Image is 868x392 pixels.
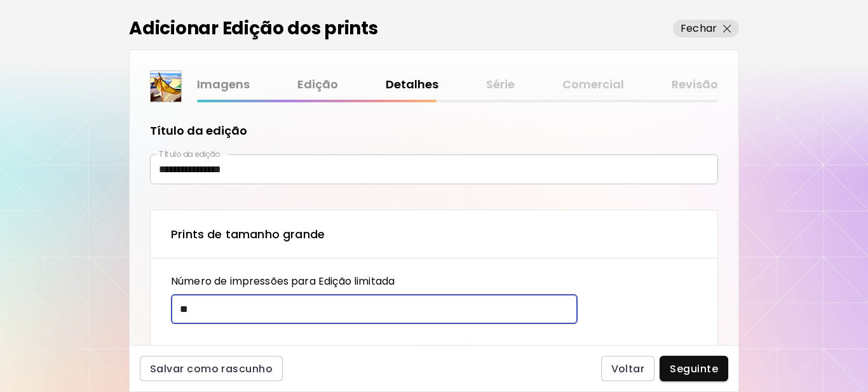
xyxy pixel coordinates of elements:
[660,356,728,381] button: Seguinte
[150,123,247,139] h5: Título da edição
[171,226,325,243] p: Prints de tamanho grande
[601,356,655,381] button: Voltar
[670,362,718,375] span: Seguinte
[611,362,645,375] span: Voltar
[197,76,250,94] a: Imagens
[140,356,283,381] button: Salvar como rascunho
[171,274,578,289] p: Número de impressões para Edição limitada
[150,362,273,375] span: Salvar como rascunho
[297,76,338,94] a: Edição
[151,71,181,102] img: thumbnail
